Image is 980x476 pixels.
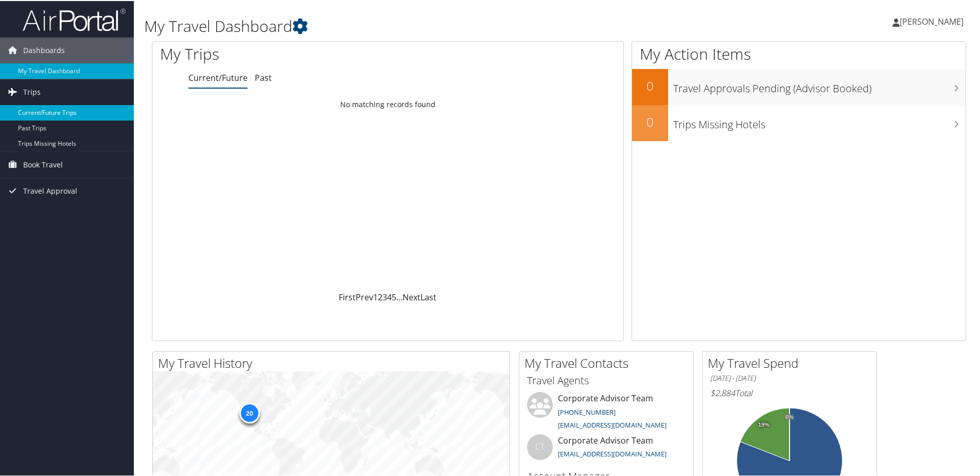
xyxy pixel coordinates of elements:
a: Past [255,71,272,82]
a: [EMAIL_ADDRESS][DOMAIN_NAME] [558,448,667,457]
span: $2,884 [710,386,735,398]
a: Last [421,291,436,302]
a: 0Trips Missing Hotels [632,104,966,140]
h3: Trips Missing Hotels [673,111,966,131]
span: [PERSON_NAME] [900,15,964,26]
h1: My Action Items [632,42,966,64]
li: Corporate Advisor Team [522,433,691,467]
a: First [339,291,356,302]
a: 0Travel Approvals Pending (Advisor Booked) [632,68,966,104]
span: Travel Approval [23,177,77,203]
div: CT [527,433,553,459]
a: 5 [392,291,396,302]
a: [PERSON_NAME] [892,5,974,36]
h3: Travel Agents [527,372,686,387]
span: … [396,291,402,302]
tspan: 19% [758,421,769,427]
div: 20 [239,402,259,422]
h1: My Travel Dashboard [144,14,697,36]
h3: Travel Approvals Pending (Advisor Booked) [673,75,966,95]
span: Trips [23,78,41,104]
h6: [DATE] - [DATE] [710,372,869,382]
a: Prev [356,291,373,302]
li: Corporate Advisor Team [522,391,691,433]
a: [EMAIL_ADDRESS][DOMAIN_NAME] [558,419,667,429]
tspan: 0% [785,413,794,419]
h2: My Travel Spend [708,353,877,371]
a: 4 [387,291,392,302]
span: Book Travel [23,151,63,177]
h2: 0 [632,76,668,94]
img: airportal-logo.png [23,7,126,31]
a: 2 [378,291,382,302]
a: Next [402,291,421,302]
td: No matching records found [152,94,623,113]
h6: Total [710,386,869,398]
a: Current/Future [188,71,248,82]
h2: 0 [632,112,668,130]
h1: My Trips [160,42,419,64]
a: [PHONE_NUMBER] [558,406,616,416]
span: Dashboards [23,37,65,62]
h2: My Travel History [158,353,510,371]
a: 3 [382,291,387,302]
h2: My Travel Contacts [524,353,693,371]
a: 1 [373,291,378,302]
